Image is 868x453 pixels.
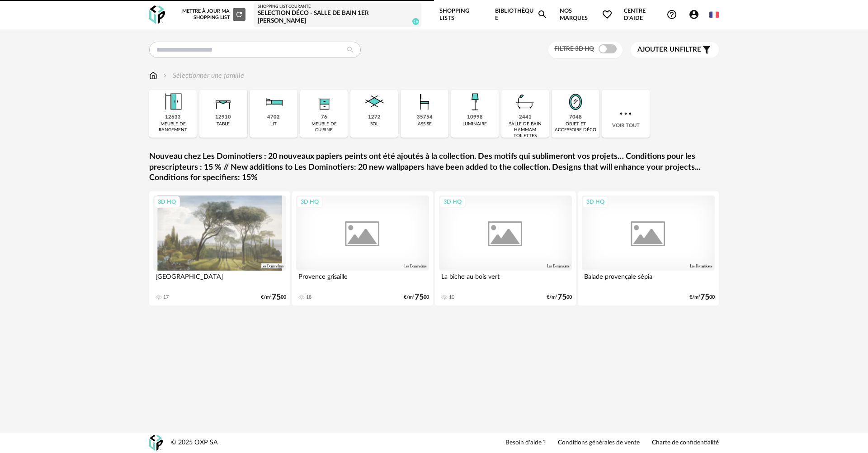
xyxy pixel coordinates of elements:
[666,9,677,20] span: Help Circle Outline icon
[258,10,417,25] div: Selection déco - Salle de bain 1er [PERSON_NAME]
[462,90,487,114] img: Luminaire.png
[467,114,483,121] div: 10998
[582,271,715,289] div: Balade provençale sépia
[415,294,424,300] span: 75
[211,90,236,114] img: Table.png
[602,90,650,138] div: Voir tout
[637,45,701,54] span: filtre
[412,18,419,25] span: 16
[153,271,286,289] div: [GEOGRAPHIC_DATA]
[652,439,719,447] a: Charte de confidentialité
[519,114,532,121] div: 2441
[624,7,677,22] span: Centre d'aideHelp Circle Outline icon
[215,114,231,121] div: 12910
[165,114,181,121] div: 12633
[462,121,487,127] div: luminaire
[270,121,277,127] div: lit
[439,271,572,289] div: La biche au bois vert
[149,435,163,451] img: OXP
[258,4,417,10] div: Shopping List courante
[272,294,281,300] span: 75
[578,191,719,305] a: 3D HQ Balade provençale sépia €/m²7500
[504,121,546,139] div: salle de bain hammam toilettes
[709,10,719,19] img: fr
[418,121,432,127] div: assise
[368,114,381,121] div: 1272
[537,9,548,20] span: Magnify icon
[563,90,588,114] img: Miroir.png
[449,294,454,300] div: 10
[161,71,244,81] div: Sélectionner une famille
[513,90,538,114] img: Salle%20de%20bain.png
[261,90,286,114] img: Literie.png
[296,271,429,289] div: Provence grisaille
[321,114,327,121] div: 76
[689,9,699,20] span: Account Circle icon
[417,114,433,121] div: 35754
[292,191,433,305] a: 3D HQ Provence grisaille 18 €/m²7500
[154,196,180,208] div: 3D HQ
[312,90,336,114] img: Rangement.png
[149,5,165,24] img: OXP
[261,294,286,300] div: €/m² 00
[235,12,243,17] span: Refresh icon
[297,196,323,208] div: 3D HQ
[554,121,596,133] div: objet et accessoire déco
[505,439,546,447] a: Besoin d'aide ?
[149,152,719,183] a: Nouveau chez Les Dominotiers : 20 nouveaux papiers peints ont été ajoutés à la collection. Des mo...
[370,121,378,127] div: sol
[439,196,466,208] div: 3D HQ
[582,196,609,208] div: 3D HQ
[149,71,157,81] img: svg+xml;base64,PHN2ZyB3aWR0aD0iMTYiIGhlaWdodD0iMTciIHZpZXdCb3g9IjAgMCAxNiAxNyIgZmlsbD0ibm9uZSIgeG...
[171,439,218,447] div: © 2025 OXP SA
[303,121,345,133] div: meuble de cuisine
[435,191,576,305] a: 3D HQ La biche au bois vert 10 €/m²7500
[689,9,703,20] span: Account Circle icon
[558,439,640,447] a: Conditions générales de vente
[412,90,437,114] img: Assise.png
[267,114,280,121] div: 4702
[554,46,594,52] span: Filtre 3D HQ
[700,294,709,300] span: 75
[163,294,169,300] div: 17
[161,90,185,114] img: Meuble%20de%20rangement.png
[161,71,169,81] img: svg+xml;base64,PHN2ZyB3aWR0aD0iMTYiIGhlaWdodD0iMTYiIHZpZXdCb3g9IjAgMCAxNiAxNiIgZmlsbD0ibm9uZSIgeG...
[569,114,582,121] div: 7048
[217,121,230,127] div: table
[149,191,290,305] a: 3D HQ [GEOGRAPHIC_DATA] 17 €/m²7500
[631,42,719,57] button: Ajouter unfiltre Filter icon
[180,8,245,21] div: Mettre à jour ma Shopping List
[258,4,417,25] a: Shopping List courante Selection déco - Salle de bain 1er [PERSON_NAME] 16
[637,46,680,53] span: Ajouter un
[547,294,572,300] div: €/m² 00
[152,121,194,133] div: meuble de rangement
[689,294,715,300] div: €/m² 00
[701,44,712,55] span: Filter icon
[602,9,613,20] span: Heart Outline icon
[404,294,429,300] div: €/m² 00
[618,105,634,122] img: more.7b13dc1.svg
[557,294,566,300] span: 75
[306,294,311,300] div: 18
[362,90,387,114] img: Sol.png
